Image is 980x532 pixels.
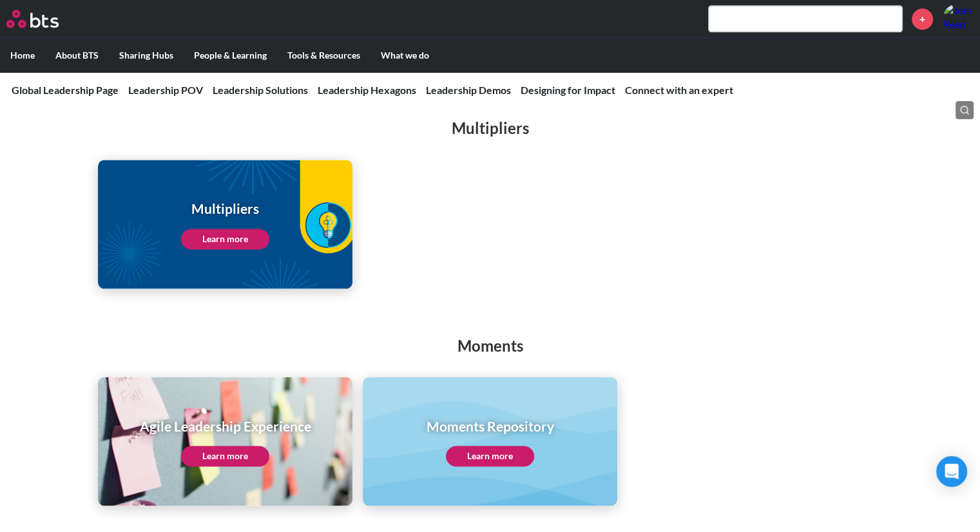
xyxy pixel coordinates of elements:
a: Leadership Solutions [213,84,308,96]
h1: Multipliers [181,199,269,218]
img: BTS Logo [6,10,59,28]
label: Sharing Hubs [109,39,184,72]
label: Tools & Resources [277,39,370,72]
a: Learn more [181,229,269,249]
h1: Moments Repository [426,417,553,435]
a: Learn more [181,446,269,466]
a: Profile [943,3,974,34]
a: Connect with an expert [625,84,733,96]
label: About BTS [45,39,109,72]
label: People & Learning [184,39,277,72]
a: Leadership Demos [426,84,511,96]
a: Global Leadership Page [12,84,119,96]
a: + [912,8,933,30]
div: Open Intercom Messenger [936,456,967,487]
a: Go home [6,10,82,28]
img: Joel Reed [943,3,974,34]
a: Leadership POV [128,84,203,96]
a: Leadership Hexagons [318,84,416,96]
a: Learn more [446,446,534,466]
label: What we do [370,39,439,72]
a: Designing for Impact [521,84,615,96]
h1: Agile Leadership Experience [140,417,311,435]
